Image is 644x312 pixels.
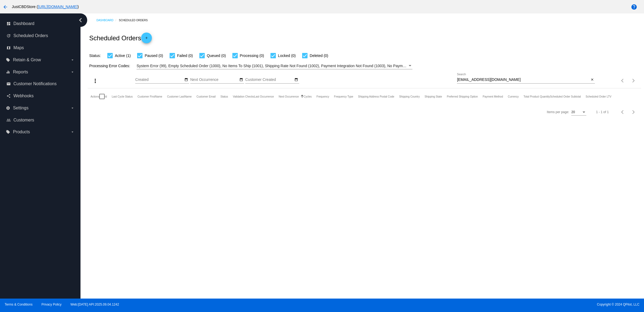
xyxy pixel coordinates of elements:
[89,33,152,43] h2: Scheduled Orders
[13,94,34,98] span: Webhooks
[13,118,34,123] span: Customers
[571,110,586,114] mat-select: Items per page:
[167,95,192,98] button: Change sorting for CustomerLastName
[177,52,193,59] span: Failed (0)
[13,81,57,86] span: Customer Notifications
[13,58,41,62] span: Retain & Grow
[547,110,569,114] div: Items per page:
[71,303,119,306] a: Web:[DATE] API:2025.09.04.1242
[6,92,75,100] a: share Webhooks
[6,82,11,86] i: email
[6,58,10,62] i: local_offer
[6,118,11,122] i: people_outline
[220,95,228,98] button: Change sorting for Status
[617,75,628,86] button: Previous page
[586,95,612,98] button: Change sorting for LifetimeValue
[89,53,101,58] span: Status:
[6,130,10,134] i: local_offer
[207,52,226,59] span: Queued (0)
[310,52,328,59] span: Deleted (0)
[524,88,550,105] mat-header-cell: Total Product Quantity
[184,78,188,82] mat-icon: date_range
[6,31,75,40] a: update Scheduled Orders
[508,95,519,98] button: Change sorting for CurrencyIso
[317,95,329,98] button: Change sorting for Frequency
[70,130,75,134] i: arrow_drop_down
[617,107,628,117] button: Previous page
[12,5,79,9] span: JustCBDStore ( )
[6,94,11,98] i: share
[240,52,264,59] span: Processing (0)
[190,78,239,82] input: Next Occurrence
[90,88,99,105] mat-header-cell: Actions
[590,78,594,82] mat-icon: close
[278,52,296,59] span: Locked (0)
[628,107,639,117] button: Next page
[245,78,294,82] input: Customer Created
[13,106,28,110] span: Settings
[6,80,75,88] a: email Customer Notifications
[304,95,312,98] button: Change sorting for Cycles
[13,130,30,134] span: Products
[92,78,98,84] mat-icon: more_vert
[457,78,589,82] input: Search
[425,95,442,98] button: Change sorting for ShippingState
[6,116,75,124] a: people_outline Customers
[70,58,75,62] i: arrow_drop_down
[571,110,575,114] span: 20
[239,78,243,82] mat-icon: date_range
[233,88,254,105] mat-header-cell: Validation Checks
[447,95,478,98] button: Change sorting for PreferredShippingOption
[6,106,10,110] i: settings
[76,16,85,24] i: chevron_left
[137,63,412,69] mat-select: Filter by Processing Error Codes
[13,21,34,26] span: Dashboard
[13,45,24,50] span: Maps
[279,95,299,98] button: Change sorting for NextOccurrenceUtc
[589,77,595,83] button: Clear
[143,36,150,42] mat-icon: add
[550,95,581,98] button: Change sorting for Subtotal
[6,70,10,74] i: equalizer
[6,44,75,52] a: map Maps
[334,95,353,98] button: Change sorting for FrequencyType
[399,95,420,98] button: Change sorting for ShippingCountry
[358,95,394,98] button: Change sorting for ShippingPostcode
[254,95,274,98] button: Change sorting for LastOccurrenceUtc
[70,106,75,110] i: arrow_drop_down
[5,303,32,306] a: Terms & Conditions
[631,4,637,10] mat-icon: help
[483,95,503,98] button: Change sorting for PaymentMethod.Type
[13,33,48,38] span: Scheduled Orders
[13,70,28,74] span: Reports
[327,303,639,306] span: Copyright © 2024 QPilot, LLC
[6,46,11,50] i: map
[294,78,298,82] mat-icon: date_range
[135,78,184,82] input: Created
[137,95,162,98] button: Change sorting for CustomerFirstName
[196,95,215,98] button: Change sorting for CustomerEmail
[6,34,11,38] i: update
[96,16,119,24] a: Dashboard
[596,110,609,114] div: 1 - 1 of 1
[6,21,11,26] i: dashboard
[70,70,75,74] i: arrow_drop_down
[42,303,62,306] a: Privacy Policy
[38,5,78,9] a: [URL][DOMAIN_NAME]
[628,75,639,86] button: Next page
[145,52,163,59] span: Paused (0)
[119,16,152,24] a: Scheduled Orders
[2,4,9,10] mat-icon: arrow_back
[6,19,75,28] a: dashboard Dashboard
[105,95,107,98] button: Change sorting for Id
[89,64,130,68] span: Processing Error Codes:
[112,95,133,98] button: Change sorting for LastProcessingCycleId
[115,52,131,59] span: Active (1)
